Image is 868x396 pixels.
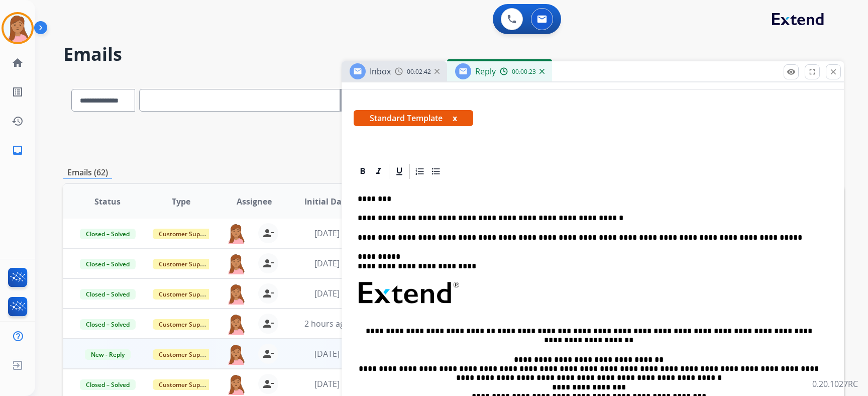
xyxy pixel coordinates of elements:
[314,288,340,299] span: [DATE]
[262,227,274,239] mat-icon: person_remove
[262,257,274,269] mat-icon: person_remove
[172,195,190,208] span: Type
[80,319,136,330] span: Closed – Solved
[85,349,131,360] span: New - Reply
[226,314,246,335] img: agent-avatar
[226,374,246,395] img: agent-avatar
[153,379,218,390] span: Customer Support
[304,195,350,208] span: Initial Date
[80,229,136,239] span: Closed – Solved
[829,67,838,76] mat-icon: close
[80,289,136,300] span: Closed – Solved
[262,378,274,390] mat-icon: person_remove
[80,259,136,269] span: Closed – Solved
[80,379,136,390] span: Closed – Solved
[808,67,817,76] mat-icon: fullscreen
[314,228,340,239] span: [DATE]
[12,115,24,127] mat-icon: history
[453,112,457,124] button: x
[63,166,112,179] p: Emails (62)
[407,68,431,76] span: 00:02:42
[412,164,427,179] div: Ordered List
[237,195,272,208] span: Assignee
[153,349,218,360] span: Customer Support
[12,57,24,69] mat-icon: home
[262,318,274,330] mat-icon: person_remove
[314,348,340,359] span: [DATE]
[371,164,386,179] div: Italic
[226,344,246,365] img: agent-avatar
[226,283,246,305] img: agent-avatar
[812,378,858,390] p: 0.20.1027RC
[63,44,844,64] h2: Emails
[4,14,32,42] img: avatar
[94,195,121,208] span: Status
[304,318,350,329] span: 2 hours ago
[153,319,218,330] span: Customer Support
[392,164,407,179] div: Underline
[354,110,473,126] span: Standard Template
[314,378,340,389] span: [DATE]
[475,66,496,77] span: Reply
[512,68,536,76] span: 00:00:23
[226,223,246,244] img: agent-avatar
[370,66,391,77] span: Inbox
[262,287,274,300] mat-icon: person_remove
[428,164,444,179] div: Bullet List
[12,86,24,98] mat-icon: list_alt
[314,258,340,269] span: [DATE]
[153,289,218,300] span: Customer Support
[12,144,24,156] mat-icon: inbox
[153,259,218,269] span: Customer Support
[226,253,246,274] img: agent-avatar
[355,164,370,179] div: Bold
[262,348,274,360] mat-icon: person_remove
[153,229,218,239] span: Customer Support
[787,67,796,76] mat-icon: remove_red_eye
